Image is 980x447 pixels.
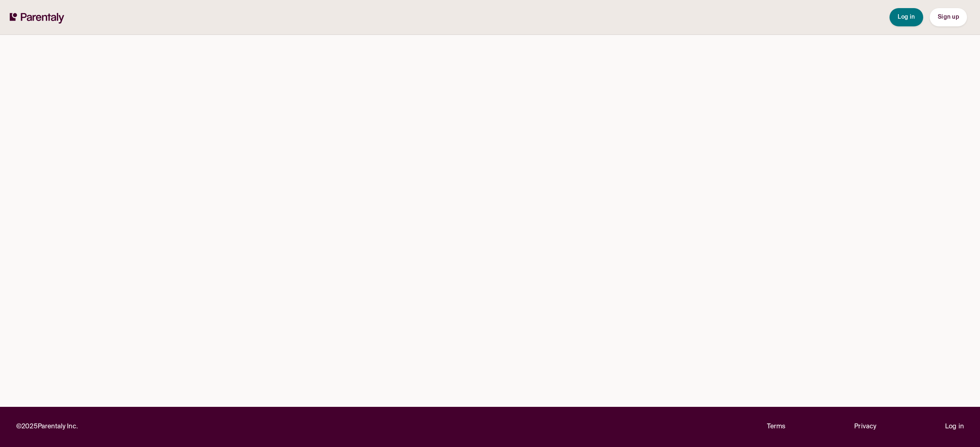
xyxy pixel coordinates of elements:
button: Log in [890,8,923,26]
p: © 2025 Parentaly Inc. [16,421,78,432]
span: Log in [898,14,915,20]
a: Privacy [854,421,876,432]
span: Sign up [938,14,959,20]
a: Log in [945,421,964,432]
button: Sign up [930,8,967,26]
a: Terms [767,421,786,432]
